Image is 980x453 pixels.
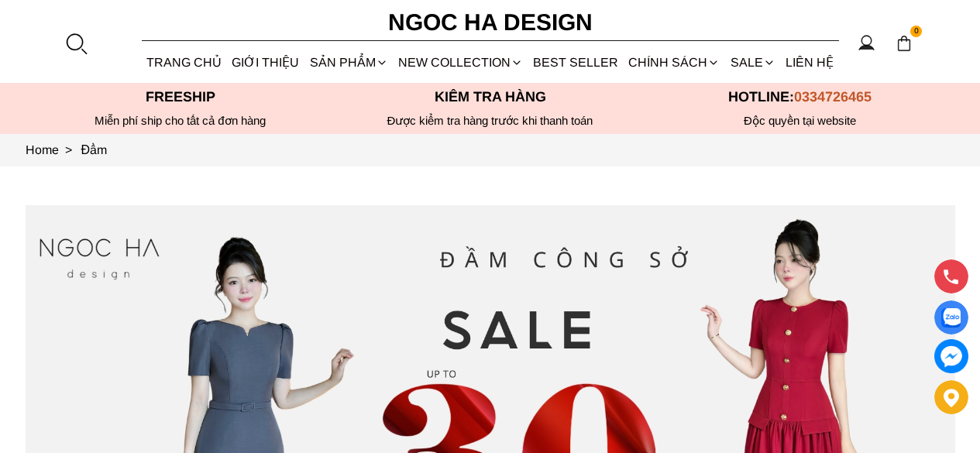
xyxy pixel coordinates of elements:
div: SẢN PHẨM [304,42,393,83]
a: TRANG CHỦ [142,42,227,83]
p: Freeship [26,89,335,105]
h6: Độc quyền tại website [645,114,955,128]
img: Display image [941,308,961,328]
span: 0334726465 [794,89,872,105]
p: Hotline: [645,89,955,105]
a: SALE [725,42,780,83]
div: Miễn phí ship cho tất cả đơn hàng [26,114,335,128]
font: Kiểm tra hàng [435,89,546,105]
a: Link to Home [26,143,81,156]
a: Display image [934,300,968,335]
a: messenger [934,339,968,373]
a: Link to Đầm [81,143,108,156]
a: LIÊN HỆ [780,42,838,83]
div: Chính sách [624,42,725,83]
a: NEW COLLECTION [393,42,528,83]
a: GIỚI THIỆU [227,42,304,83]
a: Ngoc Ha Design [374,4,607,41]
img: img-CART-ICON-ksit0nf1 [896,35,913,52]
span: 0 [910,26,923,38]
a: BEST SELLER [528,42,624,83]
span: > [59,143,78,156]
p: Được kiểm tra hàng trước khi thanh toán [335,114,645,128]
